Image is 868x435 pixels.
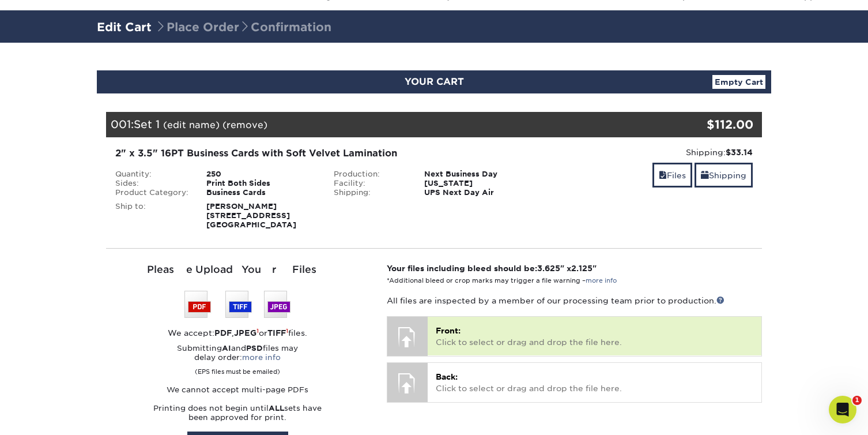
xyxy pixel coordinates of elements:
[198,179,325,188] div: Print Both Sides
[325,188,416,197] div: Shipping:
[269,404,284,412] strong: ALL
[214,328,232,337] strong: PDF
[106,404,369,422] p: Printing does not begin until sets have been approved for print.
[387,277,617,284] small: *Additional bleed or crop marks may trigger a file warning –
[155,20,331,34] span: Place Order Confirmation
[652,163,692,187] a: Files
[106,344,369,376] p: Submitting and files may delay order:
[115,147,534,160] div: 2" x 3.5" 16PT Business Cards with Soft Velvet Lamination
[107,179,198,188] div: Sides:
[416,188,543,197] div: UPS Next Day Air
[436,371,753,395] p: Click to select or drag and drop the file here.
[387,295,762,306] p: All files are inspected by a member of our processing team prior to production.
[325,179,416,188] div: Facility:
[107,170,198,179] div: Quantity:
[552,147,753,158] div: Shipping:
[198,170,325,179] div: 250
[107,188,198,197] div: Product Category:
[436,326,461,335] span: Front:
[436,325,753,348] p: Click to select or drag and drop the file here.
[195,362,280,376] small: (EPS files must be emailed)
[246,344,263,352] strong: PSD
[537,264,560,273] span: 3.625
[3,400,98,431] iframe: Google Customer Reviews
[106,385,369,395] p: We cannot accept multi-page PDFs
[325,170,416,179] div: Production:
[436,372,458,381] span: Back:
[571,264,592,273] span: 2.125
[586,277,617,284] a: more info
[829,396,856,423] iframe: Intercom live chat
[416,170,543,179] div: Next Business Day
[286,327,288,334] sup: 1
[256,327,259,334] sup: 1
[234,328,256,337] strong: JPEG
[107,202,198,230] div: Ship to:
[242,353,281,362] a: more info
[184,291,290,318] img: We accept: PSD, TIFF, or JPEG (JPG)
[198,188,325,197] div: Business Cards
[695,163,753,187] a: Shipping
[134,118,160,130] span: Set 1
[726,148,753,157] strong: $33.14
[712,75,765,89] a: Empty Cart
[106,112,652,137] div: 001:
[106,327,369,339] div: We accept: , or files.
[405,76,464,87] span: YOUR CART
[206,202,296,229] strong: [PERSON_NAME] [STREET_ADDRESS] [GEOGRAPHIC_DATA]
[106,262,369,277] div: Please Upload Your Files
[852,396,862,405] span: 1
[659,171,667,180] span: files
[701,171,709,180] span: shipping
[163,119,220,130] a: (edit name)
[222,119,267,130] a: (remove)
[267,328,286,337] strong: TIFF
[97,20,152,34] a: Edit Cart
[222,344,231,352] strong: AI
[387,264,597,273] strong: Your files including bleed should be: " x "
[416,179,543,188] div: [US_STATE]
[652,116,753,133] div: $112.00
